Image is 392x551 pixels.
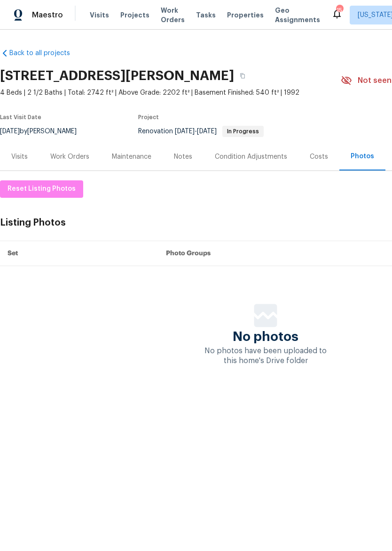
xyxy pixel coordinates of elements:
[50,152,89,162] div: Work Orders
[196,12,216,18] span: Tasks
[11,152,28,162] div: Visits
[227,10,264,20] span: Properties
[204,347,327,365] span: No photos have been uploaded to this home's Drive folder
[161,6,185,24] span: Work Orders
[90,10,109,20] span: Visits
[215,152,287,162] div: Condition Adjustments
[275,6,320,24] span: Geo Assignments
[138,128,264,135] span: Renovation
[175,128,195,135] span: [DATE]
[175,128,217,135] span: -
[310,152,328,162] div: Costs
[336,6,343,15] div: 15
[351,152,374,161] div: Photos
[138,114,159,120] span: Project
[120,10,149,20] span: Projects
[233,332,298,341] span: No photos
[112,152,151,162] div: Maintenance
[234,67,251,84] button: Copy Address
[32,10,63,20] span: Maestro
[8,183,76,195] span: Reset Listing Photos
[174,152,192,162] div: Notes
[223,129,263,134] span: In Progress
[197,128,217,135] span: [DATE]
